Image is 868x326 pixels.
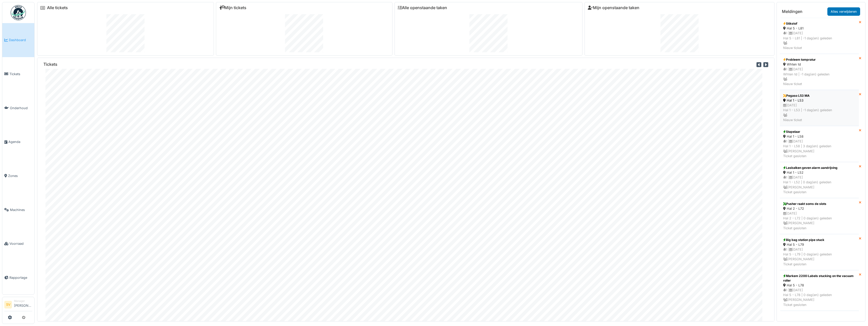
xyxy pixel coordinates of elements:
[2,125,34,159] a: Agenda
[783,103,856,122] div: [DATE] Hal 1 - L53 | -1 dag(en) geleden Nieuw ticket
[2,91,34,125] a: Onderhoud
[783,21,856,26] div: Stikstof
[4,301,12,308] li: SV
[10,207,32,212] span: Machines
[783,98,856,103] div: Hal 1 - L53
[783,238,856,242] div: Big bag station pipe stuck
[4,299,32,311] a: SV Manager[PERSON_NAME]
[780,162,859,198] a: Lasbalken geven alarm aandrijving Hal 1 - L52 1 |[DATE]Hal 1 - L52 | 0 dag(en) geleden [PERSON_NA...
[2,227,34,261] a: Voorraad
[9,38,32,42] span: Dashboard
[14,299,32,310] li: [PERSON_NAME]
[219,5,246,10] a: Mijn tickets
[783,139,856,158] div: 1 | [DATE] Hal 1 - L58 | 3 dag(en) geleden [PERSON_NAME] Ticket gesloten
[780,18,859,54] a: Stikstof Hal 5 - L81 1 |[DATE]Hal 5 - L81 | -1 dag(en) geleden Nieuw ticket
[783,26,856,31] div: Hal 5 - L81
[11,5,26,20] img: Badge_color-CXgf-gQk.svg
[780,54,859,90] a: Probleem tompratur Whten td 1 |[DATE]Whten td | -1 dag(en) geleden Nieuw ticket
[783,166,856,170] div: Lasbalken geven alarm aandrijving
[14,299,32,303] div: Manager
[783,202,856,206] div: Pusher raakt soms de slots
[9,72,32,76] span: Tickets
[783,242,856,247] div: Hal 5 - L79
[783,175,856,194] div: 1 | [DATE] Hal 1 - L52 | 0 dag(en) geleden [PERSON_NAME] Ticket gesloten
[398,5,447,10] a: Alle openstaande taken
[2,261,34,295] a: Rapportage
[8,173,32,178] span: Zones
[780,234,859,270] a: Big bag station pipe stuck Hal 5 - L79 1 |[DATE]Hal 5 - L79 | 0 dag(en) geleden [PERSON_NAME]Tick...
[8,139,32,144] span: Agenda
[783,274,856,283] div: Markem 2200:Labels stucking on the vacuum roller
[783,93,856,98] div: Pegaso L53 MA
[783,283,856,288] div: Hal 5 - L78
[2,57,34,91] a: Tickets
[783,170,856,175] div: Hal 1 - L52
[783,134,856,139] div: Hal 1 - L58
[10,106,32,110] span: Onderhoud
[9,275,32,280] span: Rapportage
[783,62,856,67] div: Whten td
[780,198,859,234] a: Pusher raakt soms de slots Hal 2 - L72 [DATE]Hal 2 - L72 | 0 dag(en) geleden [PERSON_NAME]Ticket ...
[780,126,859,162] a: Stapelaar Hal 1 - L58 1 |[DATE]Hal 1 - L58 | 3 dag(en) geleden [PERSON_NAME]Ticket gesloten
[2,159,34,193] a: Zones
[9,241,32,246] span: Voorraad
[783,57,856,62] div: Probleem tompratur
[783,129,856,134] div: Stapelaar
[827,7,860,16] a: Alles verwijderen
[783,67,856,86] div: 1 | [DATE] Whten td | -1 dag(en) geleden Nieuw ticket
[782,9,802,14] h6: Meldingen
[780,270,859,311] a: Markem 2200:Labels stucking on the vacuum roller Hal 5 - L78 1 |[DATE]Hal 5 - L78 | 0 dag(en) gel...
[43,62,57,67] h6: Tickets
[588,5,639,10] a: Mijn openstaande taken
[783,247,856,267] div: 1 | [DATE] Hal 5 - L79 | 0 dag(en) geleden [PERSON_NAME] Ticket gesloten
[2,23,34,57] a: Dashboard
[783,206,856,211] div: Hal 2 - L72
[47,5,68,10] a: Alle tickets
[780,90,859,126] a: Pegaso L53 MA Hal 1 - L53 [DATE]Hal 1 - L53 | -1 dag(en) geleden Nieuw ticket
[783,288,856,307] div: 1 | [DATE] Hal 5 - L78 | 0 dag(en) geleden [PERSON_NAME] Ticket gesloten
[783,211,856,231] div: [DATE] Hal 2 - L72 | 0 dag(en) geleden [PERSON_NAME] Ticket gesloten
[783,31,856,50] div: 1 | [DATE] Hal 5 - L81 | -1 dag(en) geleden Nieuw ticket
[2,193,34,227] a: Machines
